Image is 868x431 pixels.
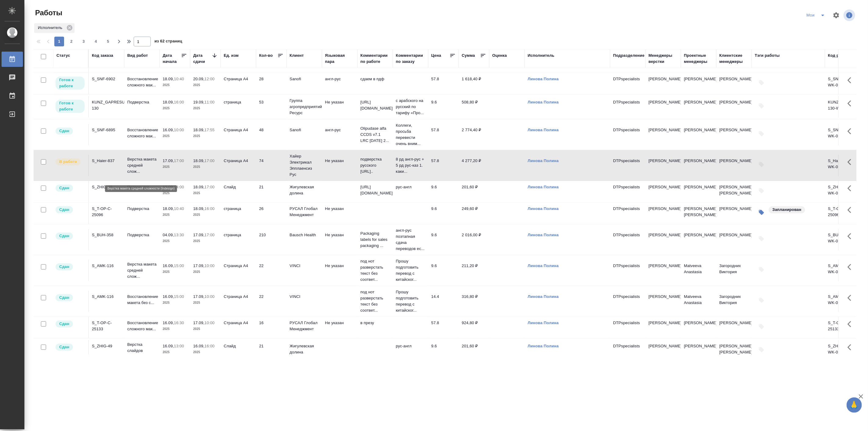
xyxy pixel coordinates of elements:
td: 508,80 ₽ [459,96,489,118]
div: S_BUH-358 [92,232,121,238]
div: Клиентские менеджеры [719,53,749,65]
td: страница [221,203,256,224]
div: Запланирован [768,206,806,214]
p: 2025 [193,164,218,170]
p: 16:00 [204,206,215,211]
p: 2025 [193,82,218,88]
div: Дата начала [163,53,181,65]
p: 18.09, [163,206,174,211]
button: Добавить тэги [755,184,768,197]
p: Верстка макета средней слож... [127,156,157,175]
span: Работы [34,8,62,18]
td: DTPspecialists [610,291,646,312]
td: S_BUH-358-WK-015 [825,229,860,250]
div: S_T-OP-C-25096 [92,206,121,218]
p: [PERSON_NAME] [649,127,678,133]
p: 17.09, [163,158,174,163]
td: DTPspecialists [610,181,646,202]
td: S_AMK-116-WK-021 [825,291,860,312]
button: Здесь прячутся важные кнопки [844,317,859,331]
p: 2025 [163,190,187,196]
td: 57.8 [428,124,459,145]
p: Верстка макета средней слож... [127,261,157,280]
button: Здесь прячутся важные кнопки [844,291,859,305]
td: 22 [256,260,287,281]
td: 210 [256,229,287,250]
button: Здесь прячутся важные кнопки [844,155,859,169]
p: 16.09, [163,128,174,132]
p: 04.09, [163,233,174,237]
p: 10:00 [204,263,215,268]
td: Слайд [221,181,256,202]
a: Линова Полина [528,77,559,81]
td: S_Haier-837-WK-015 [825,155,860,176]
div: Исполнитель [34,23,74,33]
div: KUNZ_GAPRESURS-130 [92,99,121,111]
p: [PERSON_NAME] [649,320,678,326]
p: [PERSON_NAME] [649,76,678,82]
button: 3 [79,37,89,46]
span: Настроить таблицу [829,8,844,23]
a: Линова Полина [528,100,559,104]
td: 48 [256,124,287,145]
td: 57.8 [428,73,459,94]
p: Хайер Электрикал Эпплаенсиз Рус [290,153,319,178]
td: S_SNF-6902-WK-003 [825,73,860,94]
div: split button [805,10,829,20]
p: 18.09, [163,77,174,81]
td: [PERSON_NAME] [716,73,752,94]
td: Загородних Виктория [716,291,752,312]
td: Не указан [322,203,357,224]
div: Цена [431,53,441,59]
td: Не указан [322,317,357,338]
button: Добавить тэги [755,127,768,140]
p: Готов к работе [59,77,81,89]
td: 57.8 [428,155,459,176]
p: 10:00 [174,128,184,132]
td: S_SNF-6895-WK-004 [825,124,860,145]
p: [PERSON_NAME] [649,294,678,300]
td: страница [221,96,256,118]
button: 2 [67,37,76,46]
td: 201,60 ₽ [459,340,489,361]
div: Ед. изм [224,53,239,59]
td: Страница А4 [221,124,256,145]
p: Подверстка [127,206,157,212]
button: Здесь прячутся важные кнопки [844,73,859,88]
button: Добавить тэги [755,320,768,333]
p: [URL][DOMAIN_NAME].. [360,99,390,111]
p: 2025 [193,326,218,332]
p: [PERSON_NAME] [649,232,678,238]
td: Страница А4 [221,260,256,281]
p: 2025 [193,105,218,111]
td: [PERSON_NAME] [716,96,752,118]
button: 4 [91,37,101,46]
td: S_T-OP-C-25133-WK-010 [825,317,860,338]
p: 16.09, [163,321,174,325]
p: 2025 [193,212,218,218]
td: 9.6 [428,96,459,118]
button: Добавить тэги [755,232,768,245]
button: Добавить тэги [755,343,768,357]
p: 18.09, [163,100,174,104]
td: 4 277,20 ₽ [459,155,489,176]
button: Здесь прячутся важные кнопки [844,229,859,244]
td: 2 016,00 ₽ [459,229,489,250]
p: [PERSON_NAME] [649,263,678,269]
td: [PERSON_NAME] [681,229,716,250]
a: Линова Полина [528,344,559,348]
button: 🙏 [847,397,862,413]
div: Менеджер проверил работу исполнителя, передает ее на следующий этап [55,263,85,271]
p: 2025 [163,326,187,332]
p: 8 рд англ-рус + 5 рд рус-каз 1. каки... [396,156,425,175]
div: Менеджер проверил работу исполнителя, передает ее на следующий этап [55,184,85,192]
div: Код заказа [92,53,113,59]
p: 16:00 [174,100,184,104]
a: Линова Полина [528,158,559,163]
p: VINCI [290,294,319,300]
div: Статус [56,53,70,59]
td: S_ZHIG-49-WK-007 [825,181,860,202]
div: S_Haier-837 [92,158,121,164]
td: 22 [256,291,287,312]
button: Здесь прячутся важные кнопки [844,181,859,196]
